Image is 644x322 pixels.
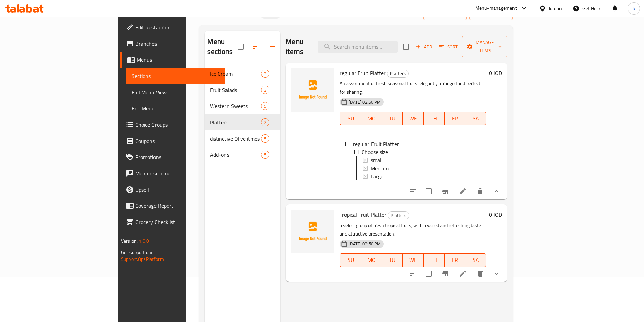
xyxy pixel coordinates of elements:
[120,117,225,133] a: Choice Groups
[388,212,409,219] span: Platters
[120,35,225,52] a: Branches
[403,112,424,125] button: WE
[387,70,408,77] span: Platters
[120,52,225,68] a: Menus
[413,42,435,52] span: Add item
[362,148,388,156] span: Choose size
[132,88,220,96] span: Full Menu View
[261,87,269,93] span: 3
[405,114,421,123] span: WE
[121,255,164,264] a: Support.OpsPlatform
[120,181,225,198] a: Upsell
[382,253,403,267] button: TU
[422,267,436,281] span: Select to update
[205,63,280,166] nav: Menu sections
[120,214,225,230] a: Grocery Checklist
[210,151,261,159] div: Add-ons
[426,114,442,123] span: TH
[388,211,409,219] div: Platters
[361,253,382,267] button: MO
[210,86,261,94] span: Fruit Salads
[424,253,445,267] button: TH
[371,156,383,164] span: small
[261,71,269,77] span: 2
[340,68,386,78] span: regular Fruit Platter
[364,255,379,265] span: MO
[261,118,269,126] div: items
[318,41,398,53] input: search
[261,135,269,142] span: 5
[126,84,225,100] a: Full Menu View
[343,114,358,123] span: SU
[415,43,433,51] span: Add
[468,38,502,55] span: Manage items
[437,42,459,52] button: Sort
[261,119,269,126] span: 2
[120,198,225,214] a: Coverage Report
[205,130,280,147] div: distinctive Olive itmes5
[135,23,220,31] span: Edit Restaurant
[445,253,466,267] button: FR
[210,102,261,110] span: Western Sweets
[405,183,422,199] button: sort-choices
[429,9,461,18] span: import
[439,43,458,51] span: Sort
[261,151,269,159] div: items
[445,112,466,125] button: FR
[422,184,436,198] span: Select to update
[346,99,383,105] span: [DATE] 02:50 PM
[291,68,334,112] img: regular Fruit Platter
[399,40,413,54] span: Select section
[465,112,486,125] button: SA
[205,114,280,130] div: Platters2
[137,56,220,64] span: Menus
[205,98,280,114] div: Western Sweets9
[261,134,269,143] div: items
[382,112,403,125] button: TU
[121,248,152,257] span: Get support on:
[340,79,486,96] p: An assortment of fresh seasonal fruits, elegantly arranged and perfect for sharing.
[371,164,389,172] span: Medium
[210,70,261,78] span: Ice Cream
[385,114,400,123] span: TU
[340,253,361,267] button: SU
[261,102,269,110] div: items
[371,172,383,180] span: Large
[135,137,220,145] span: Coupons
[405,255,421,265] span: WE
[210,118,261,126] span: Platters
[205,66,280,82] div: Ice Cream2
[120,19,225,35] a: Edit Restaurant
[135,121,220,129] span: Choice Groups
[135,169,220,177] span: Menu disclaimer
[121,237,138,245] span: Version:
[465,253,486,267] button: SA
[447,255,463,265] span: FR
[343,255,358,265] span: SU
[210,134,261,143] span: distinctive Olive itmes
[340,209,386,220] span: Tropical Fruit Platter
[488,183,505,199] button: show more
[489,210,502,219] h6: 0 JOD
[387,70,409,78] div: Platters
[447,114,463,123] span: FR
[361,112,382,125] button: MO
[475,4,517,13] div: Menu-management
[426,255,442,265] span: TH
[132,72,220,80] span: Sections
[489,68,502,78] h6: 0 JOD
[205,147,280,163] div: Add-ons5
[340,112,361,125] button: SU
[261,86,269,94] div: items
[120,133,225,149] a: Coupons
[205,82,280,98] div: Fruit Salads3
[472,266,488,282] button: delete
[340,221,486,238] p: a select group of fresh tropical fruits, with a varied and refreshing taste and attractive presen...
[472,183,488,199] button: delete
[405,266,422,282] button: sort-choices
[468,255,483,265] span: SA
[261,152,269,158] span: 5
[135,185,220,194] span: Upsell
